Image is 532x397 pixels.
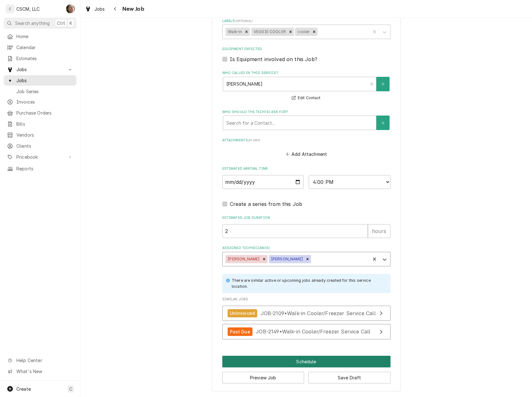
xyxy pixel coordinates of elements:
[222,47,391,63] div: Equipment Expected
[230,55,317,63] label: Is Equipment involved on this Job?
[376,77,390,91] button: Create New Contact
[222,71,391,76] label: Who called in this service?
[4,53,76,64] a: Estimates
[222,297,391,302] span: Similar Jobs
[4,108,76,118] a: Purchase Orders
[16,66,64,73] span: Jobs
[57,20,65,26] span: Ctrl
[222,215,391,220] label: Estimated Job Duration
[228,309,258,318] div: Uninvoiced
[16,143,73,149] span: Clients
[4,119,76,129] a: Bills
[222,356,391,367] div: Button Group Row
[222,166,391,189] div: Estimated Arrival Time
[222,367,391,383] div: Button Group Row
[16,6,40,12] div: CSCM, LLC
[222,19,391,39] div: Labels
[222,138,391,143] label: Attachments
[16,357,73,364] span: Help Center
[4,86,76,97] a: Job Series
[222,110,391,130] div: Who should the tech(s) ask for?
[4,152,76,162] a: Go to Pricebook
[16,165,73,172] span: Reports
[222,246,391,251] label: Assigned Technician(s)
[69,20,72,26] span: K
[4,355,76,366] a: Go to Help Center
[66,4,75,13] div: Serra Heyen's Avatar
[16,44,73,51] span: Calendar
[287,28,294,36] div: Remove VEGGIE COOLER
[225,255,261,263] div: [PERSON_NAME]
[222,19,391,24] label: Labels
[16,132,73,138] span: Vendors
[222,324,391,339] a: View Job
[66,4,75,13] div: SH
[222,306,391,321] a: View Job
[222,175,304,189] input: Date
[376,116,390,130] button: Create New Contact
[16,121,73,127] span: Bills
[261,255,268,263] div: Remove Izaia Bain
[110,4,120,14] button: Navigate back
[16,154,64,160] span: Pricebook
[309,175,391,189] select: Time Select
[4,75,76,86] a: Jobs
[222,246,391,266] div: Assigned Technician(s)
[4,163,76,174] a: Reports
[308,372,391,383] button: Save Draft
[16,88,73,95] span: Job Series
[235,19,252,23] span: ( optional )
[225,28,243,36] div: Walk-in
[4,366,76,377] a: Go to What's New
[16,55,73,62] span: Estimates
[120,5,144,13] span: New Job
[381,121,385,125] svg: Create New Contact
[222,110,391,115] label: Who should the tech(s) ask for?
[222,166,391,171] label: Estimated Arrival Time
[222,372,304,383] button: Preview Job
[251,28,287,36] div: VEGGIE COOLER
[4,64,76,75] a: Go to Jobs
[295,28,311,36] div: cooler
[222,47,391,52] label: Equipment Expected
[222,215,391,238] div: Estimated Job Duration
[16,386,31,392] span: Create
[16,110,73,116] span: Purchase Orders
[311,28,318,36] div: Remove cooler
[6,4,14,13] div: C
[4,97,76,107] a: Invoices
[222,71,391,102] div: Who called in this service?
[269,255,304,263] div: [PERSON_NAME]
[82,4,108,14] a: Jobs
[230,200,302,208] label: Create a series from this Job
[284,150,328,159] button: Add Attachment
[94,6,105,12] span: Jobs
[16,33,73,40] span: Home
[232,278,384,289] div: There are similar active or upcoming jobs already created for this service location.
[291,94,321,102] button: Edit Contact
[4,18,76,29] button: Search anythingCtrlK
[222,297,391,343] div: Similar Jobs
[16,77,73,84] span: Jobs
[304,255,311,263] div: Remove Michal Wall
[381,82,385,86] svg: Create New Contact
[228,327,252,336] div: Past Due
[248,139,260,142] span: ( if any )
[69,386,72,392] span: C
[222,356,391,367] button: Schedule
[4,130,76,140] a: Vendors
[4,42,76,53] a: Calendar
[261,310,376,316] span: JOB-2109 • Walk-in Cooler/Freezer Service Call
[368,224,391,238] div: hours
[15,20,50,26] span: Search anything
[16,99,73,105] span: Invoices
[16,368,73,375] span: What's New
[256,328,370,335] span: JOB-2149 • Walk-in Cooler/Freezer Service Call
[222,138,391,159] div: Attachments
[222,356,391,383] div: Button Group
[4,31,76,42] a: Home
[4,141,76,151] a: Clients
[243,28,250,36] div: Remove Walk-in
